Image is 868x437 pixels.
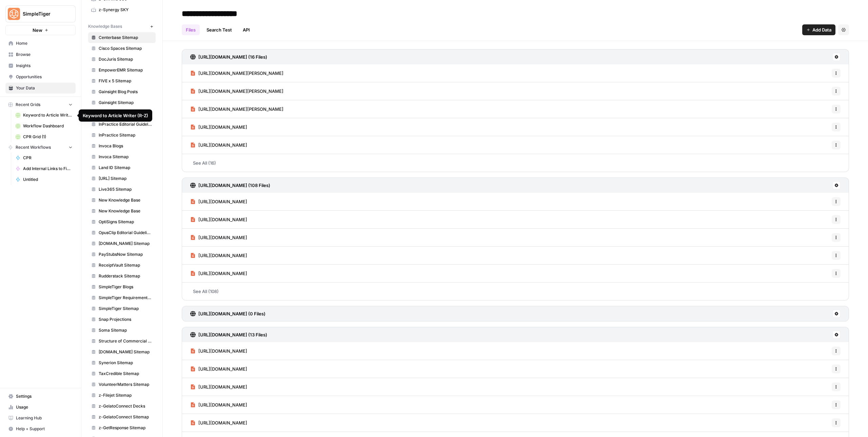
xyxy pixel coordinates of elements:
a: [URL][DOMAIN_NAME] [190,360,247,378]
span: Opportunities [16,74,73,80]
span: Land ID Sitemap [99,165,153,171]
span: [URL][DOMAIN_NAME] [198,401,247,408]
button: Recent Grids [5,100,76,110]
a: OptiSigns Sitemap [88,216,156,227]
span: SimpleTiger [23,11,64,17]
span: InPractice Sitemap [99,132,153,138]
span: [URL][DOMAIN_NAME][PERSON_NAME] [198,88,283,95]
span: [URL][DOMAIN_NAME] [198,198,247,205]
button: Help + Support [5,423,76,434]
a: SimpleTiger Sitemap [88,303,156,314]
a: Gainsight Sitemap [88,97,156,108]
a: Insights [5,60,76,71]
a: Files [182,24,200,35]
a: [URL][DOMAIN_NAME] [190,229,247,246]
span: DocJuris Sitemap [99,56,153,62]
a: Your Data [5,83,76,93]
span: [URL][DOMAIN_NAME] [198,383,247,390]
span: Usage [16,404,73,410]
a: [URL][DOMAIN_NAME][PERSON_NAME] [190,64,283,82]
span: Recent Grids [16,102,40,108]
a: FIVE x 5 Sitemap [88,76,156,86]
span: Keyword to Article Writer (R-Z) [23,112,73,118]
span: Snap Projections [99,316,153,322]
a: Learning Hub [5,413,76,423]
a: [URL][DOMAIN_NAME] [190,414,247,432]
h3: [URL][DOMAIN_NAME] (0 Files) [198,310,265,317]
span: CPR Grid (1) [23,134,73,140]
a: SimpleTiger Requirements (Feedback) [88,292,156,303]
a: [URL][DOMAIN_NAME] [190,118,247,136]
span: Structure of Commercial Pages [99,338,153,344]
span: FIVE x 5 Sitemap [99,78,153,84]
span: [URL] Sitemap [99,175,153,182]
a: z-Synergy SKY [88,4,156,15]
span: Browse [16,51,73,58]
span: Invoca Blogs [99,143,153,149]
span: Gainsight Sitemap [99,100,153,106]
a: See All (108) [182,283,849,300]
a: [URL][DOMAIN_NAME] [190,396,247,414]
span: OpusClip Editorial Guidelines [99,230,153,236]
a: Synerion Sitemap [88,357,156,368]
span: Help + Support [16,426,73,432]
a: EmpowerEMR Sitemap [88,65,156,76]
span: EmpowerEMR Sitemap [99,67,153,73]
h3: [URL][DOMAIN_NAME] (13 Files) [198,331,267,338]
span: [URL][DOMAIN_NAME] [198,234,247,241]
span: Recent Workflows [16,144,51,150]
a: Home [5,38,76,49]
a: Workflow Dashboard [13,121,76,131]
a: [URL][DOMAIN_NAME] [190,136,247,154]
span: CPR [23,155,73,161]
a: Search Test [202,24,236,35]
a: [URL][DOMAIN_NAME] (108 Files) [190,178,270,193]
span: OptiSigns Sitemap [99,219,153,225]
img: SimpleTiger Logo [8,8,20,20]
a: Centerbase Sitemap [88,32,156,43]
a: Browse [5,49,76,60]
a: Soma Sitemap [88,325,156,336]
a: Keyword to Article Writer (R-Z) [13,110,76,121]
a: PayStubsNow Sitemap [88,249,156,260]
a: [URL][DOMAIN_NAME] [190,342,247,360]
span: [URL][DOMAIN_NAME] [198,419,247,426]
a: New Knowledge Base [88,195,156,206]
button: Recent Workflows [5,142,76,152]
a: [URL][DOMAIN_NAME] (16 Files) [190,49,267,64]
span: Add Data [812,26,831,33]
span: [URL][DOMAIN_NAME] [198,142,247,148]
a: [URL][DOMAIN_NAME] [190,378,247,396]
a: [URL][DOMAIN_NAME] (0 Files) [190,306,265,321]
a: [DOMAIN_NAME] Sitemap [88,238,156,249]
span: Live365 Sitemap [99,186,153,192]
span: [DOMAIN_NAME] Sitemap [99,241,153,247]
a: ReceiptVault Sitemap [88,260,156,271]
button: Add Data [802,24,835,35]
span: [URL][DOMAIN_NAME] [198,366,247,372]
a: VolunteerMatters Sitemap [88,379,156,390]
span: Insights [16,63,73,69]
span: Centerbase Sitemap [99,35,153,41]
a: Add Internal Links to Final Copy [13,163,76,174]
span: Home [16,40,73,46]
span: Gainsight Blog Posts [99,89,153,95]
span: Invoca Sitemap [99,154,153,160]
span: Rudderstack Sitemap [99,273,153,279]
span: Learning Hub [16,415,73,421]
span: [DOMAIN_NAME] Sitemap [99,349,153,355]
span: [URL][DOMAIN_NAME] [198,252,247,259]
span: Workflow Dashboard [23,123,73,129]
a: [URL][DOMAIN_NAME] [190,211,247,228]
a: InPractice Editorial Guidelines [88,119,156,130]
a: Untitled [13,174,76,185]
a: [URL][DOMAIN_NAME] [190,193,247,210]
a: [URL][DOMAIN_NAME][PERSON_NAME] [190,100,283,118]
a: Usage [5,402,76,413]
span: Settings [16,393,73,399]
span: SimpleTiger Blogs [99,284,153,290]
span: Synerion Sitemap [99,360,153,366]
span: InPractice Editorial Guidelines [99,121,153,127]
a: [URL][DOMAIN_NAME] [190,247,247,264]
a: [DOMAIN_NAME] Sitemap [88,347,156,357]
